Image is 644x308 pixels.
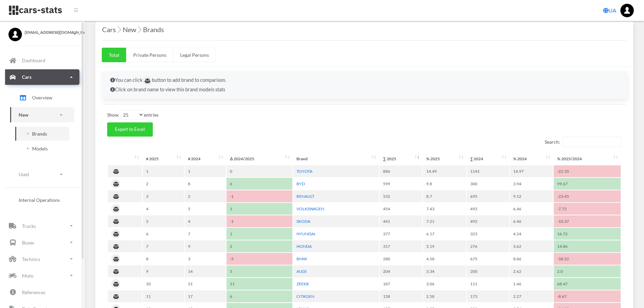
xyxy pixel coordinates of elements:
[554,278,621,290] td: 68.47
[185,190,226,202] td: 2
[423,203,466,215] td: 7.43
[554,253,621,265] td: -58.52
[5,251,79,267] a: Technics
[185,240,226,252] td: 9
[185,178,226,190] td: 8
[143,190,184,202] td: 3
[554,215,621,227] td: -10.37
[467,265,509,277] td: 200
[510,165,553,177] td: 14.97
[226,228,292,240] td: 1
[423,215,466,227] td: 7.21
[226,165,292,177] td: 0
[423,265,466,277] td: 3.34
[296,206,324,211] a: VOLKSWAGEN
[423,290,466,302] td: 2.58
[25,29,76,35] span: [EMAIL_ADDRESS][DOMAIN_NAME]
[22,255,40,263] p: Technics
[510,178,553,190] td: 3.94
[510,253,553,265] td: 8.86
[554,178,621,190] td: 99.67
[423,278,466,290] td: 3.06
[5,268,79,283] a: Moto
[143,203,184,215] td: 4
[143,253,184,265] td: 8
[5,235,79,250] a: Buses
[15,127,69,141] a: Brands
[10,107,74,122] a: New
[143,178,184,190] td: 2
[620,4,634,17] a: ...
[226,178,292,190] td: 6
[467,190,509,202] td: 695
[554,265,621,277] td: 2.0
[143,228,184,240] td: 6
[554,153,621,165] th: %&nbsp;2025/2024: activate to sort column ascending
[380,290,422,302] td: 158
[185,153,226,165] th: #&nbsp;2024: activate to sort column ascending
[22,73,31,81] p: Cars
[226,278,292,290] td: 11
[185,165,226,177] td: 1
[467,178,509,190] td: 300
[185,203,226,215] td: 5
[467,240,509,252] td: 276
[226,265,292,277] td: 5
[22,271,33,280] p: Moto
[380,215,422,227] td: 441
[554,290,621,302] td: -8.67
[467,290,509,302] td: 173
[554,228,621,240] td: 16.72
[296,231,315,236] a: HYUNDAI
[510,190,553,202] td: 9.12
[226,215,292,227] td: -1
[467,228,509,240] td: 323
[296,256,307,261] a: BMW
[226,203,292,215] td: 1
[143,290,184,302] td: 11
[107,122,153,137] button: Export to Excel
[173,48,216,62] a: Legal Persons
[143,215,184,227] td: 5
[32,94,52,101] span: Overview
[296,269,307,274] a: AUDI
[226,240,292,252] td: 2
[19,196,60,204] span: Internal Operations
[8,5,63,16] img: navbar brand
[380,153,422,165] th: ∑&nbsp;2025: activate to sort column ascending
[600,4,619,17] a: UA
[510,265,553,277] td: 2.62
[296,181,305,186] a: BYD
[102,48,126,62] a: Total
[19,170,29,179] p: Used
[185,215,226,227] td: 4
[226,190,292,202] td: -1
[22,56,45,65] p: Dashboard
[380,240,422,252] td: 317
[185,290,226,302] td: 17
[554,240,621,252] td: 14.86
[423,253,466,265] td: 4.58
[143,240,184,252] td: 7
[510,290,553,302] td: 2.27
[22,288,45,297] p: References
[102,71,626,99] div: You can click button to add brand to comparison. Click on brand name to view this brand models stats
[545,137,621,147] label: Search:
[293,153,379,165] th: Brand: activate to sort column ascending
[423,190,466,202] td: 8.7
[143,278,184,290] td: 10
[185,278,226,290] td: 21
[15,142,69,156] a: Models
[226,153,292,165] th: Δ&nbsp;2024/2025: activate to sort column ascending
[563,137,621,147] input: Search:
[143,265,184,277] td: 9
[467,203,509,215] td: 492
[185,265,226,277] td: 14
[143,165,184,177] td: 1
[126,48,173,62] a: Private Persons
[467,253,509,265] td: 675
[119,110,144,120] select: Showentries
[380,203,422,215] td: 454
[380,265,422,277] td: 204
[5,69,79,85] a: Cars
